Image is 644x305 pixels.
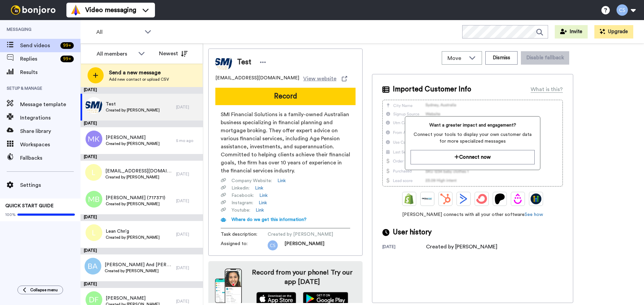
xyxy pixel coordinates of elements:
span: Lean Chn'g [106,228,160,235]
span: View website [303,75,336,83]
span: Created by [PERSON_NAME] [106,107,160,113]
span: Test [237,57,251,67]
img: ActiveCampaign [458,194,469,204]
span: Integrations [20,114,80,122]
span: Collapse menu [30,287,58,293]
span: [EMAIL_ADDRESS][DOMAIN_NAME] [105,168,173,174]
span: Created by [PERSON_NAME] [105,174,173,180]
span: Facebook : [231,192,254,199]
img: Patreon [494,194,505,204]
span: Task description : [221,231,268,238]
img: abaa78ef-3116-401b-85db-c86cf1123296.png [268,240,278,250]
a: Link [259,200,267,206]
img: mk.png [86,131,102,147]
span: Linkedin : [231,185,250,192]
span: Created by [PERSON_NAME] [106,141,160,146]
span: Video messaging [85,5,136,15]
a: Link [256,207,264,214]
img: l.png [85,164,102,181]
span: [PERSON_NAME] connects with all your other software [382,211,563,218]
div: [DATE] [176,232,200,237]
span: 100% [5,212,16,217]
div: [DATE] [80,87,203,94]
span: [PERSON_NAME] [106,295,160,302]
div: 99 + [60,56,74,62]
a: Link [255,185,263,192]
span: Send a new message [109,69,169,77]
span: Results [20,68,80,76]
span: QUICK START GUIDE [5,204,54,208]
span: Add new contact or upload CSV [109,77,169,82]
div: [DATE] [80,154,203,161]
span: Created by [PERSON_NAME] [268,231,333,238]
span: [EMAIL_ADDRESS][DOMAIN_NAME] [215,75,299,83]
span: Replies [20,55,58,63]
button: Connect now [411,150,534,164]
span: Workspaces [20,141,80,149]
img: vm-color.svg [70,5,81,15]
img: ba.png [85,258,101,275]
div: 5 mo ago [176,138,200,143]
span: Share library [20,127,80,135]
span: Created by [PERSON_NAME] [106,235,160,240]
a: Link [277,177,286,184]
img: l.png [86,224,102,241]
button: Dismiss [485,51,518,65]
img: ConvertKit [476,194,487,204]
div: [DATE] [176,171,200,177]
span: Assigned to: [221,240,268,250]
div: [DATE] [176,104,200,110]
div: [DATE] [176,299,200,304]
button: Newest [154,47,193,60]
span: Created by [PERSON_NAME] [106,201,165,207]
span: Connect your tools to display your own customer data for more specialized messages [411,131,534,145]
div: [DATE] [176,265,200,271]
span: Imported Customer Info [393,84,471,94]
a: View website [303,75,347,83]
span: Created by [PERSON_NAME] [105,268,173,274]
img: GoHighLevel [531,194,541,204]
div: [DATE] [176,198,200,204]
button: Collapse menu [17,286,63,294]
img: Shopify [404,194,415,204]
span: Fallbacks [20,154,80,162]
button: Invite [555,25,588,39]
div: Created by [PERSON_NAME] [426,243,497,251]
div: [DATE] [80,248,203,254]
div: What is this? [531,85,563,93]
span: Test [106,101,160,107]
div: [DATE] [80,281,203,288]
span: [PERSON_NAME] (717371) [106,195,165,201]
span: Company Website : [231,177,272,184]
img: Drip [513,194,523,204]
a: See how [525,212,543,217]
h4: Record from your phone! Try our app [DATE] [249,268,356,287]
span: [PERSON_NAME] [284,240,324,250]
div: [DATE] [382,244,426,251]
img: 876e5661-56d2-4529-857c-d65c73dd001b.png [86,97,102,114]
span: Instagram : [231,200,253,206]
div: All members [97,50,135,58]
span: Settings [20,181,80,189]
span: Where do we get this information? [231,217,307,222]
span: [PERSON_NAME] And [PERSON_NAME] ([PERSON_NAME]) [PERSON_NAME] (700043) [105,261,173,268]
span: Move [447,54,466,62]
span: Want a greater impact and engagement? [411,122,534,129]
span: Send videos [20,42,58,50]
button: Record [215,88,356,105]
span: User history [393,227,432,237]
button: Disable fallback [521,51,569,65]
a: Link [259,192,268,199]
span: [PERSON_NAME] [106,134,160,141]
div: [DATE] [80,121,203,127]
img: bj-logo-header-white.svg [8,5,58,15]
img: mb.png [86,191,102,208]
img: download [215,269,242,305]
span: Youtube : [231,207,250,214]
span: Message template [20,100,80,108]
div: 99 + [60,42,74,49]
span: SMI Financial Solutions is a family-owned Australian business specializing in financial planning ... [221,110,350,175]
img: Ontraport [422,194,433,204]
